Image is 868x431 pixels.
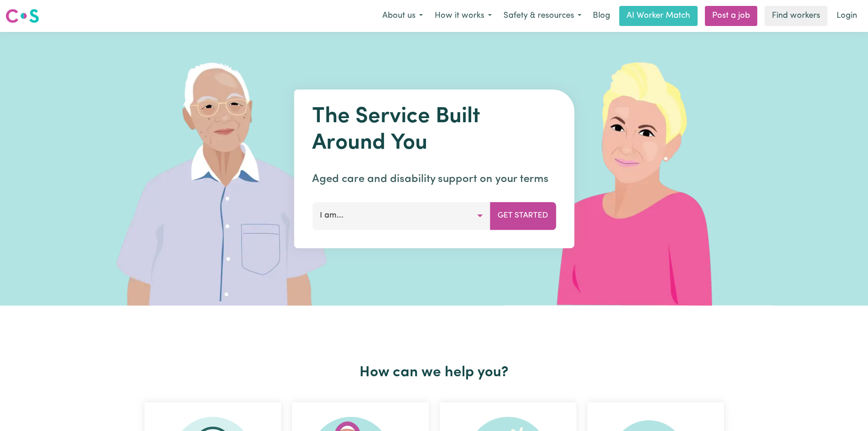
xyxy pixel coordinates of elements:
a: Login [831,6,863,26]
button: I am... [312,202,490,229]
button: About us [376,6,429,26]
a: AI Worker Match [619,6,698,26]
p: Aged care and disability support on your terms [312,171,556,187]
a: Post a job [705,6,757,26]
h1: The Service Built Around You [312,104,556,156]
img: Careseekers logo [5,8,39,24]
a: Careseekers logo [5,5,39,26]
a: Find workers [765,6,827,26]
button: How it works [429,6,498,26]
a: Blog [587,6,616,26]
button: Get Started [490,202,556,229]
button: Safety & resources [498,6,587,26]
h2: How can we help you? [139,364,729,381]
